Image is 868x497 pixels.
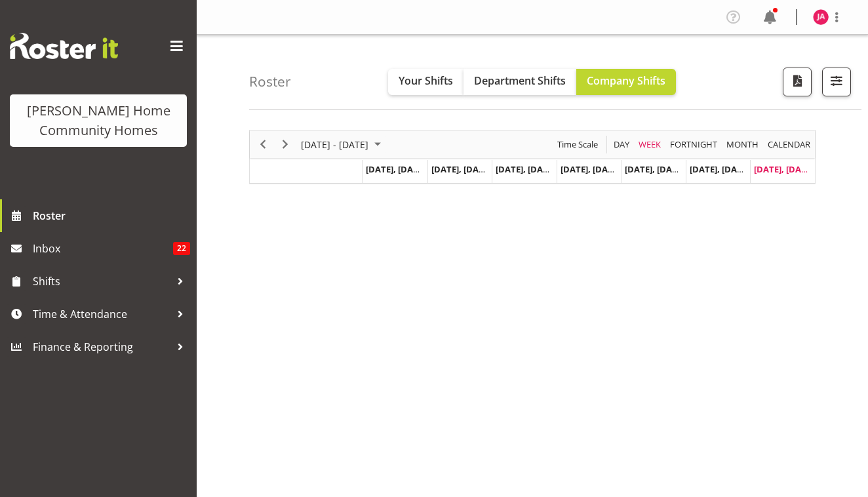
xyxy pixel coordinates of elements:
[754,163,814,175] span: [DATE], [DATE]
[277,136,294,153] button: Next
[274,130,296,158] div: next period
[388,69,464,95] button: Your Shifts
[464,69,576,95] button: Department Shifts
[254,136,272,153] button: Previous
[690,163,749,175] span: [DATE], [DATE]
[300,136,370,153] span: [DATE] - [DATE]
[555,136,601,153] button: Time Scale
[173,242,190,255] span: 22
[766,136,812,153] span: calendar
[612,136,632,153] button: Timeline Day
[556,136,599,153] span: Time Scale
[431,163,491,175] span: [DATE], [DATE]
[23,101,174,140] div: [PERSON_NAME] Home Community Homes
[249,74,291,89] h4: Roster
[637,136,663,153] button: Timeline Week
[299,136,387,153] button: October 2025
[561,163,620,175] span: [DATE], [DATE]
[576,69,676,95] button: Company Shifts
[399,73,453,88] span: Your Shifts
[668,136,720,153] button: Fortnight
[33,337,170,357] span: Finance & Reporting
[252,130,274,158] div: previous period
[366,163,425,175] span: [DATE], [DATE]
[669,136,719,153] span: Fortnight
[637,136,662,153] span: Week
[33,239,173,258] span: Inbox
[33,271,170,291] span: Shifts
[813,9,829,25] img: julius-antonio10095.jpg
[724,136,761,153] button: Timeline Month
[587,73,665,88] span: Company Shifts
[33,206,190,226] span: Roster
[496,163,555,175] span: [DATE], [DATE]
[625,163,684,175] span: [DATE], [DATE]
[296,130,389,158] div: Sep 29 - Oct 05, 2025
[783,68,812,96] button: Download a PDF of the roster according to the set date range.
[33,304,170,324] span: Time & Attendance
[725,136,760,153] span: Month
[822,68,851,96] button: Filter Shifts
[612,136,631,153] span: Day
[766,136,813,153] button: Month
[10,33,118,59] img: Rosterit website logo
[249,130,816,184] div: Timeline Week of October 5, 2025
[474,73,566,88] span: Department Shifts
